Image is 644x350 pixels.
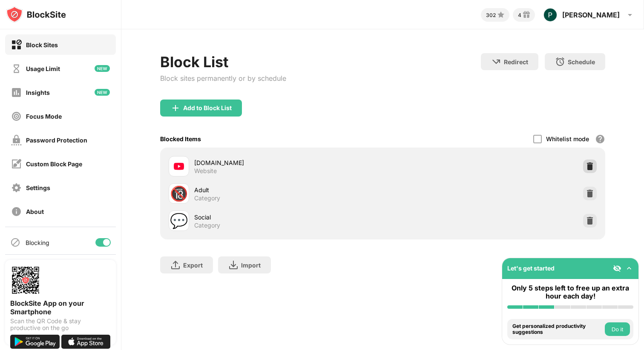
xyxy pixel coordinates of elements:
[194,222,220,229] div: Category
[11,135,22,145] img: password-protection-off.svg
[194,213,383,222] div: Social
[170,185,188,202] div: 🔞
[26,65,60,72] div: Usage Limit
[95,89,110,96] img: new-icon.svg
[613,264,621,273] img: eye-not-visible.svg
[10,265,41,296] img: options-page-qr-code.png
[170,212,188,230] div: 💬
[11,159,22,169] img: customize-block-page-off.svg
[160,53,286,71] div: Block List
[11,182,22,193] img: settings-off.svg
[194,185,383,194] div: Adult
[11,111,22,122] img: focus-off.svg
[183,105,232,111] div: Add to Block List
[518,12,521,18] div: 4
[174,161,184,171] img: favicons
[160,74,286,83] div: Block sites permanently or by schedule
[568,58,595,65] div: Schedule
[504,58,528,65] div: Redirect
[507,265,555,272] div: Let's get started
[543,8,557,22] img: AEdFTp7d5zgIkFAUpU5UzrMTj3pJaH_TO-at6S_4jVtC=s96-c
[10,299,111,316] div: BlockSite App on your Smartphone
[11,87,22,98] img: insights-off.svg
[26,41,58,48] div: Block Sites
[183,262,203,269] div: Export
[507,284,633,300] div: Only 5 steps left to free up an extra hour each day!
[11,63,22,74] img: time-usage-off.svg
[10,318,111,331] div: Scan the QR Code & stay productive on the go
[11,40,22,50] img: block-on.svg
[562,11,620,19] div: [PERSON_NAME]
[6,6,66,23] img: logo-blocksite.svg
[512,323,603,336] div: Get personalized productivity suggestions
[26,137,87,144] div: Password Protection
[61,335,111,349] img: download-on-the-app-store.svg
[486,12,496,18] div: 302
[95,65,110,72] img: new-icon.svg
[26,208,44,215] div: About
[11,206,22,217] img: about-off.svg
[625,264,633,273] img: omni-setup-toggle.svg
[605,322,630,336] button: Do it
[194,167,217,175] div: Website
[160,135,201,142] div: Blocked Items
[26,113,62,120] div: Focus Mode
[496,10,506,20] img: points-small.svg
[26,239,49,246] div: Blocking
[521,10,532,20] img: reward-small.svg
[194,194,220,202] div: Category
[546,135,589,142] div: Whitelist mode
[26,184,50,191] div: Settings
[194,158,383,167] div: [DOMAIN_NAME]
[241,262,261,269] div: Import
[10,237,20,248] img: blocking-icon.svg
[26,160,82,168] div: Custom Block Page
[10,335,60,349] img: get-it-on-google-play.svg
[26,89,50,96] div: Insights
